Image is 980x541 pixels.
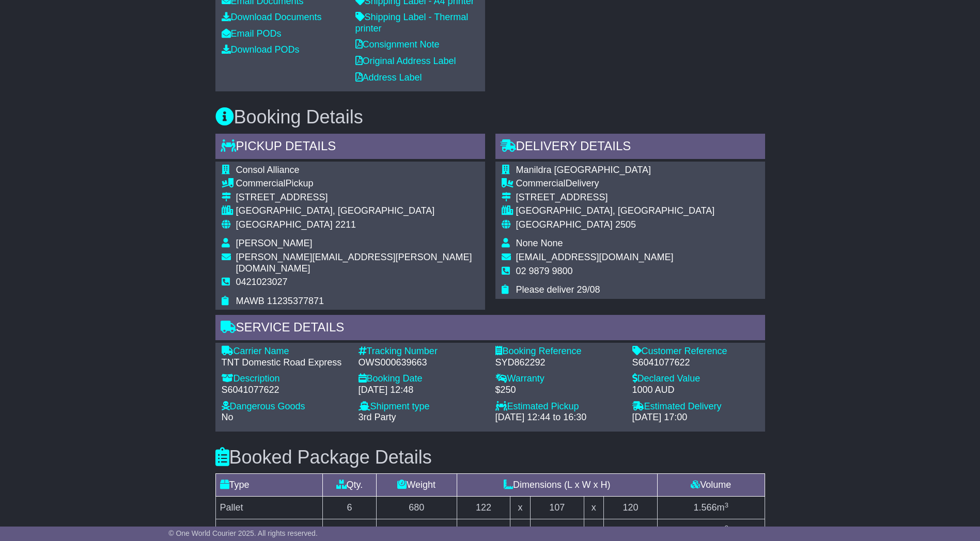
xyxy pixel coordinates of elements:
[632,412,759,423] div: [DATE] 17:00
[359,401,485,412] div: Shipment type
[632,401,759,412] div: Estimated Delivery
[359,357,485,369] div: OWS000639663
[236,219,333,230] span: [GEOGRAPHIC_DATA]
[724,501,728,509] sup: 3
[355,56,456,66] a: Original Address Label
[516,284,600,295] span: Please deliver 29/08
[236,238,313,248] span: [PERSON_NAME]
[495,401,622,412] div: Estimated Pickup
[516,266,573,276] span: 02 9879 9800
[236,205,479,217] div: [GEOGRAPHIC_DATA], [GEOGRAPHIC_DATA]
[516,165,651,175] span: Manildra [GEOGRAPHIC_DATA]
[335,219,356,230] span: 2211
[323,497,377,519] td: 6
[215,107,765,128] h3: Booking Details
[215,497,323,519] td: Pallet
[215,447,765,468] h3: Booked Package Details
[516,252,674,262] span: [EMAIL_ADDRESS][DOMAIN_NAME]
[236,192,479,203] div: [STREET_ADDRESS]
[323,474,377,497] td: Qty.
[724,524,728,532] sup: 3
[236,165,300,175] span: Consol Alliance
[359,412,396,422] span: 3rd Party
[657,497,765,519] td: m
[516,178,566,188] span: Commercial
[215,315,765,343] div: Service Details
[236,277,288,287] span: 0421023027
[693,525,717,535] span: 0.582
[632,385,759,396] div: 1000 AUD
[495,412,622,423] div: [DATE] 12:44 to 16:30
[222,44,300,55] a: Download PODs
[359,385,485,396] div: [DATE] 12:48
[236,252,472,274] span: [PERSON_NAME][EMAIL_ADDRESS][PERSON_NAME][DOMAIN_NAME]
[693,502,717,513] span: 1.566
[604,497,658,519] td: 120
[632,373,759,385] div: Declared Value
[457,497,510,519] td: 122
[376,497,457,519] td: 680
[222,385,348,396] div: S6041077622
[495,134,765,162] div: Delivery Details
[516,205,715,217] div: [GEOGRAPHIC_DATA], [GEOGRAPHIC_DATA]
[236,178,479,189] div: Pickup
[657,474,765,497] td: Volume
[516,219,613,230] span: [GEOGRAPHIC_DATA]
[215,474,323,497] td: Type
[355,39,440,50] a: Consignment Note
[510,497,531,519] td: x
[222,28,282,39] a: Email PODs
[516,178,715,189] div: Delivery
[168,529,318,537] span: © One World Courier 2025. All rights reserved.
[359,346,485,357] div: Tracking Number
[236,296,324,306] span: MAWB 11235377871
[632,357,759,369] div: S6041077622
[457,474,657,497] td: Dimensions (L x W x H)
[632,346,759,357] div: Customer Reference
[222,12,322,22] a: Download Documents
[495,373,622,385] div: Warranty
[516,238,563,248] span: None None
[222,346,348,357] div: Carrier Name
[236,178,286,188] span: Commercial
[376,474,457,497] td: Weight
[222,412,234,422] span: No
[516,192,715,203] div: [STREET_ADDRESS]
[495,357,622,369] div: SYD862292
[359,373,485,385] div: Booking Date
[222,373,348,385] div: Description
[495,385,622,396] div: $250
[355,12,469,34] a: Shipping Label - Thermal printer
[584,497,604,519] td: x
[215,134,485,162] div: Pickup Details
[355,72,422,83] a: Address Label
[222,401,348,412] div: Dangerous Goods
[615,219,636,230] span: 2505
[530,497,584,519] td: 107
[222,357,348,369] div: TNT Domestic Road Express
[495,346,622,357] div: Booking Reference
